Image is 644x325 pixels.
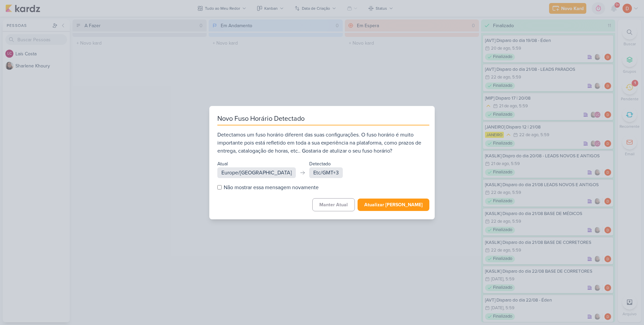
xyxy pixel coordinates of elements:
[309,167,343,178] div: Etc/GMT+3
[224,183,319,192] span: Não mostrar essa mensagem novamente
[217,114,429,125] div: Novo Fuso Horário Detectado
[217,185,222,189] input: Não mostrar essa mensagem novamente
[217,167,296,178] div: Europe/[GEOGRAPHIC_DATA]
[358,199,429,211] button: Atualizar [PERSON_NAME]
[309,160,343,167] div: Detectado
[217,131,429,155] div: Detectamos um fuso horário diferent das suas configurações. O fuso horário é muito importante poi...
[217,160,296,167] div: Atual
[312,198,355,211] button: Manter Atual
